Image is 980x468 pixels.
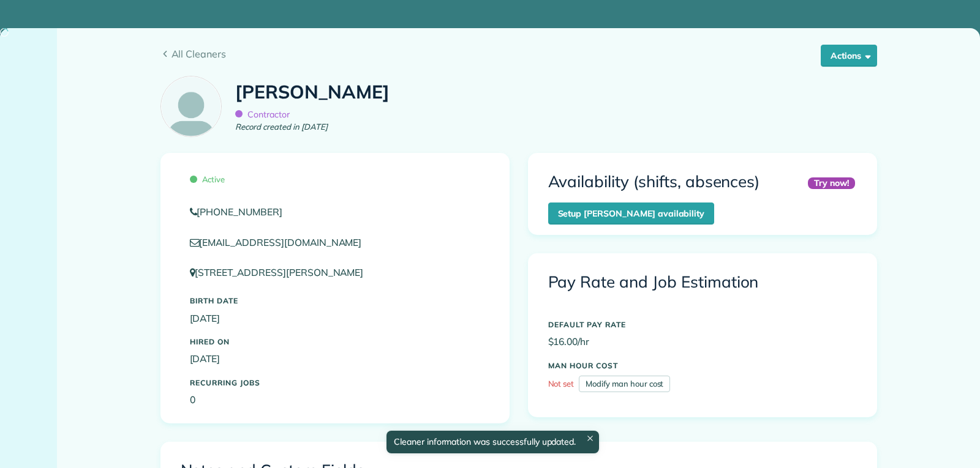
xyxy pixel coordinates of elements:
[171,46,877,61] span: All Cleaners
[548,321,857,329] h5: DEFAULT PAY RATE
[808,177,855,189] div: Try now!
[160,46,877,61] a: All Cleaners
[190,393,480,407] p: 0
[548,202,715,225] a: Setup [PERSON_NAME] availability
[190,379,480,387] h5: Recurring Jobs
[190,352,480,366] p: [DATE]
[190,297,480,305] h5: Birth Date
[235,82,390,102] h1: [PERSON_NAME]
[386,431,599,453] div: Cleaner information was successfully updated.
[190,174,225,184] span: Active
[548,362,857,370] h5: MAN HOUR COST
[235,121,327,133] em: Record created in [DATE]
[548,379,575,388] span: Not set
[235,109,290,120] span: Contractor
[548,335,857,349] p: $16.00/hr
[190,205,480,219] a: [PHONE_NUMBER]
[190,338,480,346] h5: Hired On
[548,273,857,291] h3: Pay Rate and Job Estimation
[548,173,760,191] h3: Availability (shifts, absences)
[190,236,374,248] a: [EMAIL_ADDRESS][DOMAIN_NAME]
[190,266,375,278] a: [STREET_ADDRESS][PERSON_NAME]
[161,76,221,136] img: employee_icon-c2f8239691d896a72cdd9dc41cfb7b06f9d69bdd837a2ad469be8ff06ab05b5f.png
[821,45,877,67] button: Actions
[190,311,480,325] p: [DATE]
[579,376,670,393] a: Modify man hour cost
